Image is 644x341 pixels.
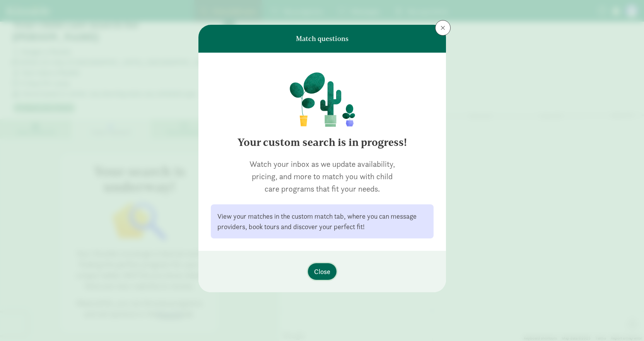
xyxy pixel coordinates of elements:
p: Watch your inbox as we update availability, pricing, and more to match you with child care progra... [244,158,400,195]
button: Close [308,263,337,280]
div: View your matches in the custom match tab, where you can message providers, book tours and discov... [217,211,427,232]
h4: Your custom search is in progress! [211,136,434,149]
h6: Match questions [296,35,348,43]
span: Close [314,266,330,277]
